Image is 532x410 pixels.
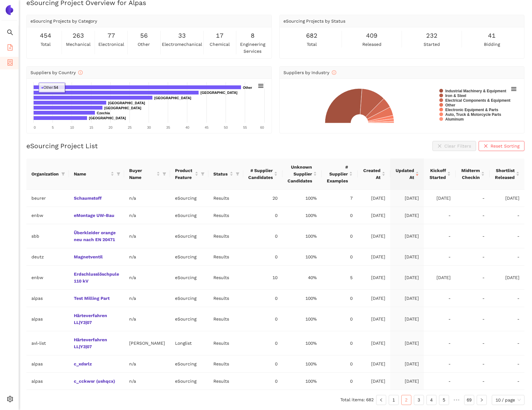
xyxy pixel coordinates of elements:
span: Status [213,170,228,177]
button: left [376,395,386,405]
td: [DATE] [358,307,390,331]
td: n/a [124,373,170,390]
li: 4 [426,395,436,405]
text: Electrical Components & Equipment [445,98,510,103]
span: total [41,41,51,48]
td: eSourcing [170,224,208,248]
button: closeClear Filters [432,141,476,151]
li: Next Page [477,395,487,405]
span: search [7,27,13,40]
h2: eSourcing Project List [26,141,98,150]
td: [DATE] [390,290,424,307]
td: 100% [282,224,322,248]
td: eSourcing [170,355,208,373]
span: Suppliers by Industry [283,70,336,75]
span: released [362,41,381,48]
th: this column's title is Shortlist Released,this column is sortable [490,159,524,190]
td: n/a [124,190,170,207]
text: [GEOGRAPHIC_DATA] [104,106,141,110]
td: n/a [124,290,170,307]
td: 20 [243,190,282,207]
td: alpas [26,290,69,307]
th: this column's title is Created At,this column is sortable [358,159,390,190]
img: Logo [4,5,14,15]
td: [DATE] [358,373,390,390]
td: 0 [243,207,282,224]
span: 77 [107,31,115,40]
span: filter [115,169,122,179]
th: this column's title is # Supplier Candidates,this column is sortable [243,159,282,190]
td: - [490,207,524,224]
td: 40% [282,266,322,290]
text: Auto, Truck & Motorcycle Parts [445,112,501,117]
span: Product Feature [175,167,194,181]
text: 30 [147,126,151,129]
td: 100% [282,355,322,373]
td: [DATE] [424,190,456,207]
span: filter [61,172,65,176]
td: 0 [322,331,358,355]
td: n/a [124,307,170,331]
td: [DATE] [358,355,390,373]
td: - [424,355,456,373]
td: beurer [26,190,69,207]
td: [DATE] [358,266,390,290]
td: 0 [243,248,282,266]
td: 0 [243,224,282,248]
td: [DATE] [424,266,456,290]
span: info-circle [78,70,83,75]
td: - [456,331,490,355]
td: 0 [322,355,358,373]
td: 100% [282,307,322,331]
td: - [456,373,490,390]
td: alpas [26,355,69,373]
span: other [138,41,150,48]
span: filter [236,172,239,176]
span: 17 [216,31,223,40]
text: 50 [224,126,228,129]
span: Kickoff Started [429,167,446,181]
td: [DATE] [390,190,424,207]
td: - [456,190,490,207]
td: Results [208,355,243,373]
td: eSourcing [170,290,208,307]
text: 35 [166,126,170,129]
td: 100% [282,248,322,266]
span: chemical [210,41,230,48]
td: 100% [282,290,322,307]
li: 5 [439,395,449,405]
td: 100% [282,190,322,207]
span: eSourcing Projects by Category [30,19,97,24]
td: Results [208,331,243,355]
td: - [424,248,456,266]
td: n/a [124,355,170,373]
text: Aluminum [445,117,464,121]
td: eSourcing [170,307,208,331]
td: Results [208,373,243,390]
td: 5 [322,266,358,290]
span: total [307,41,317,48]
div: Page Size [492,395,524,405]
span: ••• [452,395,462,405]
text: Electronic Equipment & Parts [445,108,498,112]
td: eSourcing [170,248,208,266]
td: 100% [282,207,322,224]
td: 0 [322,207,358,224]
td: - [424,224,456,248]
td: [DATE] [390,373,424,390]
span: right [480,398,484,402]
a: 69 [464,395,474,405]
th: this column's title is Name,this column is sortable [69,159,124,190]
td: - [490,355,524,373]
span: 263 [73,31,84,40]
td: 7 [322,190,358,207]
td: [DATE] [390,355,424,373]
span: 454 [40,31,51,40]
span: container [7,57,13,70]
span: filter [201,172,205,176]
td: eSourcing [170,190,208,207]
td: [DATE] [490,266,524,290]
td: 10 [243,266,282,290]
td: avl-list [26,331,69,355]
a: 4 [427,395,436,405]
